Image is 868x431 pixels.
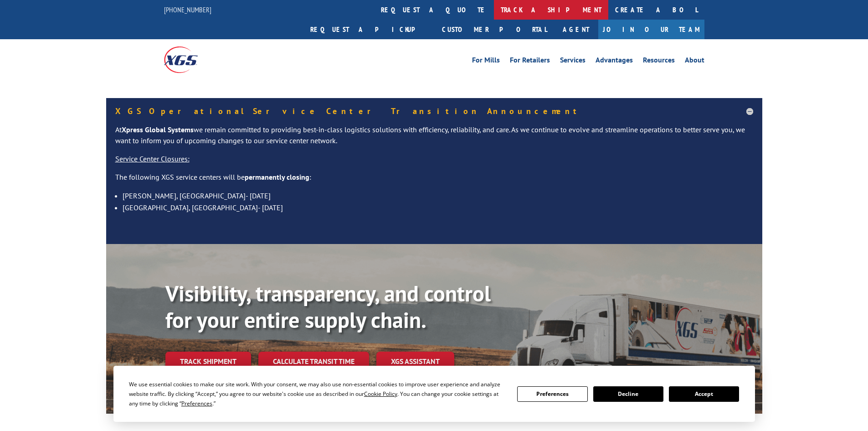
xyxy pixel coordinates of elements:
a: About [685,57,704,67]
a: Request a pickup [303,20,435,39]
p: At we remain committed to providing best-in-class logistics solutions with efficiency, reliabilit... [115,125,753,154]
li: [PERSON_NAME], [GEOGRAPHIC_DATA]- [DATE] [123,190,753,202]
a: For Retailers [510,57,550,67]
a: Resources [643,57,675,67]
a: Advantages [596,57,633,67]
a: Track shipment [165,352,251,371]
button: Accept [669,386,739,402]
a: [PHONE_NUMBER] [164,5,211,14]
button: Preferences [517,386,587,402]
strong: permanently closing [245,172,309,182]
button: Decline [593,386,663,402]
div: Cookie Consent Prompt [113,366,755,422]
div: We use essential cookies to make our site work. With your consent, we may also use non-essential ... [129,379,506,408]
strong: Xpress Global Systems [122,125,194,134]
span: Cookie Policy [364,390,397,398]
a: Agent [554,20,598,39]
h5: XGS Operational Service Center Transition Announcement [115,107,753,115]
p: The following XGS service centers will be : [115,172,753,190]
u: Service Center Closures: [115,154,190,163]
li: [GEOGRAPHIC_DATA], [GEOGRAPHIC_DATA]- [DATE] [123,202,753,213]
a: Customer Portal [435,20,554,39]
a: For Mills [472,57,500,67]
span: Preferences [181,400,212,407]
a: Calculate transit time [258,352,369,371]
a: Join Our Team [598,20,704,39]
a: XGS ASSISTANT [376,352,454,371]
b: Visibility, transparency, and control for your entire supply chain. [165,279,491,334]
a: Services [560,57,586,67]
